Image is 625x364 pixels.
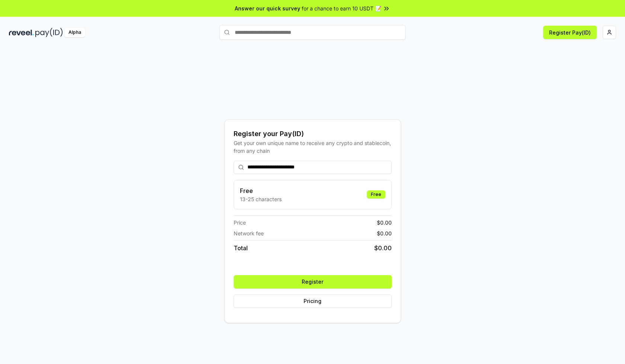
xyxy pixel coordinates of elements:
img: reveel_dark [9,28,34,37]
span: Price [234,219,246,226]
div: Get your own unique name to receive any crypto and stablecoin, from any chain [234,139,392,155]
button: Register [234,275,392,289]
div: Alpha [64,28,85,37]
span: Answer our quick survey [235,4,300,12]
p: 13-25 characters [240,195,282,203]
div: Register your Pay(ID) [234,129,392,139]
button: Pricing [234,294,392,308]
span: for a chance to earn 10 USDT 📝 [302,4,381,12]
img: pay_id [35,28,63,37]
span: Total [234,244,248,252]
div: Free [367,190,385,199]
h3: Free [240,186,282,195]
span: $ 0.00 [377,219,392,226]
span: $ 0.00 [374,244,392,252]
span: Network fee [234,229,264,237]
button: Register Pay(ID) [543,26,597,39]
span: $ 0.00 [377,229,392,237]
